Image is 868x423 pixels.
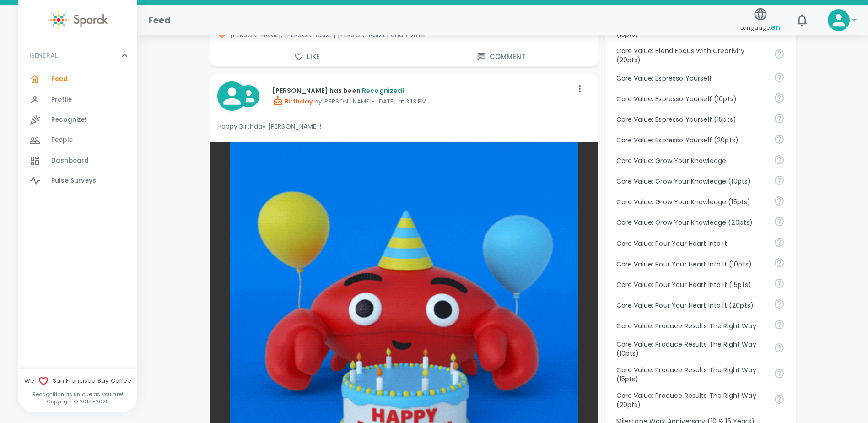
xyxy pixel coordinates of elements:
p: Core Value: Grow Your Knowledge [616,156,766,165]
p: Core Value: Grow Your Knowledge (10pts) [616,177,766,186]
svg: Achieve goals today and innovate for tomorrow [774,49,785,60]
div: GENERAL [18,69,137,195]
p: Core Value: Produce Results The Right Way (15pts) [616,365,766,384]
button: Comment [404,47,598,66]
a: Profile [18,90,137,110]
p: by [PERSON_NAME] • [DATE] at 3:13 PM [272,95,572,106]
svg: Come to work to make a difference in your own way [774,237,785,248]
p: Happy Birthday [PERSON_NAME]! [217,122,591,131]
p: Core Value: Espresso Yourself [616,74,766,83]
svg: Follow your curiosity and learn together [774,154,785,165]
svg: Share your voice and your ideas [774,92,785,103]
svg: Find success working together and doing the right thing [774,342,785,353]
p: Core Value: Pour Your Heart Into It (10pts) [616,260,766,269]
button: Like [210,47,404,66]
p: GENERAL [29,51,58,60]
span: Feed [51,75,68,84]
svg: Follow your curiosity and learn together [774,175,785,186]
svg: Find success working together and doing the right thing [774,368,785,379]
svg: Come to work to make a difference in your own way [774,257,785,268]
a: People [18,130,137,150]
a: Feed [18,69,137,89]
span: Birthday [272,97,313,106]
p: Core Value: Espresso Yourself (20pts) [616,136,766,145]
p: Core Value: Espresso Yourself (10pts) [616,94,766,103]
button: Language:en [737,4,784,37]
svg: Come to work to make a difference in your own way [774,298,785,309]
p: Core Value: Produce Results The Right Way (20pts) [616,391,766,409]
p: Core Value: Grow Your Knowledge (20pts) [616,218,766,227]
p: Core Value: Produce Results The Right Way (10pts) [616,340,766,358]
p: [PERSON_NAME] has been [272,86,572,95]
span: People [51,136,73,145]
span: Recognize! [51,115,87,125]
p: Core Value: Pour Your Heart Into It (15pts) [616,280,766,289]
p: Copyright © 2017 - 2025 [18,398,137,405]
a: Recognize! [18,110,137,130]
img: Sparck logo [48,9,108,31]
span: Recognized! [362,86,404,95]
svg: Share your voice and your ideas [774,134,785,145]
p: Core Value: Pour Your Heart Into It [616,239,766,248]
p: Core Value: Grow Your Knowledge (15pts) [616,197,766,206]
a: Sparck logo [18,9,137,31]
svg: Share your voice and your ideas [774,113,785,124]
div: GENERAL [18,42,137,69]
svg: Find success working together and doing the right thing [774,319,785,330]
svg: Find success working together and doing the right thing [774,394,785,405]
a: Pulse Surveys [18,171,137,191]
span: Dashboard [51,156,89,165]
svg: Share your voice and your ideas [774,72,785,83]
span: Profile [51,95,72,104]
p: Core Value: Blend Focus With Creativity (20pts) [616,46,766,65]
a: Dashboard [18,151,137,171]
svg: Follow your curiosity and learn together [774,195,785,206]
span: en [771,22,780,33]
p: Recognition as unique as you are! [18,390,137,398]
span: We San Francisco Bay Coffee [18,376,137,387]
p: Core Value: Produce Results The Right Way [616,321,766,331]
span: Pulse Surveys [51,176,96,185]
span: Language: [740,22,780,34]
p: Core Value: Espresso Yourself (15pts) [616,115,766,124]
svg: Follow your curiosity and learn together [774,216,785,227]
p: Core Value: Pour Your Heart Into It (20pts) [616,301,766,310]
svg: Come to work to make a difference in your own way [774,278,785,289]
h1: Feed [148,13,171,27]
